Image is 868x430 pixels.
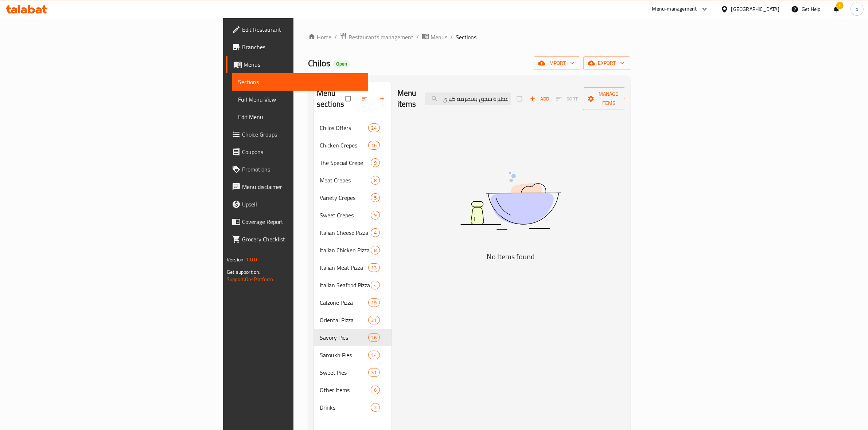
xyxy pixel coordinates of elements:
[371,387,379,394] span: 6
[244,60,362,69] span: Menus
[371,194,379,201] span: 5
[371,403,380,412] div: items
[314,154,392,171] div: The Special Crepe9
[425,92,511,105] input: search
[314,381,392,399] div: Other Items6
[357,91,374,107] span: Sort sections
[371,228,380,237] div: items
[368,351,380,359] div: items
[397,88,416,110] h2: Menu items
[320,211,371,220] div: Sweet Crepes
[320,333,368,342] span: Savory Pies
[320,351,368,359] span: Saroukh Pies
[540,59,575,68] span: import
[368,141,380,150] div: items
[232,91,368,108] a: Full Menu View
[371,404,379,411] span: 2
[416,33,419,42] li: /
[226,230,368,248] a: Grocery Checklist
[314,346,392,364] div: Saroukh Pies14
[528,93,551,104] button: Add
[227,267,260,277] span: Get support on:
[371,386,380,394] div: items
[422,32,447,42] a: Menus
[242,147,362,156] span: Coupons
[314,119,392,137] div: Chilos Offers24
[314,206,392,224] div: Sweet Crepes9
[371,211,380,220] div: items
[226,143,368,161] a: Coupons
[371,282,379,289] span: 4
[371,212,379,219] span: 9
[242,165,362,174] span: Promotions
[320,123,368,132] div: Chilos Offers
[371,229,379,236] span: 4
[731,5,779,13] div: [GEOGRAPHIC_DATA]
[371,281,380,289] div: items
[534,56,580,70] button: import
[232,108,368,126] a: Edit Menu
[226,161,368,178] a: Promotions
[314,329,392,346] div: Savory Pies26
[242,182,362,191] span: Menu disclaimer
[232,73,368,91] a: Sections
[320,193,371,202] div: Variety Crepes
[227,275,273,284] a: Support.OpsPlatform
[320,158,371,167] span: The Special Crepe
[238,78,362,86] span: Sections
[369,264,379,271] span: 13
[530,95,549,103] span: Add
[856,5,858,13] span: o
[431,33,447,42] span: Menus
[456,33,476,42] span: Sections
[371,158,380,167] div: items
[371,246,380,255] div: items
[368,263,380,272] div: items
[368,298,380,307] div: items
[314,171,392,189] div: Meat Crepes8
[242,25,362,34] span: Edit Restaurant
[320,263,368,272] div: Italian Meat Pizza
[369,299,379,306] span: 19
[320,176,371,185] span: Meat Crepes
[369,125,379,131] span: 24
[341,92,357,106] span: Select all sections
[242,235,362,244] span: Grocery Checklist
[369,317,379,324] span: 31
[314,137,392,154] div: Chicken Crepes16
[226,21,368,38] a: Edit Restaurant
[242,200,362,209] span: Upsell
[420,251,602,263] h5: No Items found
[320,298,368,307] span: Calzone Pizza
[371,177,379,184] span: 8
[369,334,379,341] span: 26
[320,386,371,394] div: Other Items
[551,93,583,104] span: Sort items
[314,294,392,311] div: Calzone Pizza19
[371,159,379,166] span: 9
[583,56,630,70] button: export
[308,32,630,42] nav: breadcrumb
[314,364,392,381] div: Sweet Pies31
[314,311,392,329] div: Oriental Pizza31
[226,56,368,73] a: Menus
[371,193,380,202] div: items
[226,126,368,143] a: Choice Groups
[242,130,362,139] span: Choice Groups
[320,281,371,289] span: Italian Seafood Pizza
[242,43,362,51] span: Branches
[320,368,368,377] div: Sweet Pies
[320,228,371,237] span: Italian Cheese Pizza
[314,116,392,419] nav: Menu sections
[583,87,635,110] button: Manage items
[369,352,379,359] span: 14
[369,142,379,149] span: 16
[246,255,257,264] span: 1.0.0
[450,33,453,42] li: /
[320,403,371,412] div: Drinks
